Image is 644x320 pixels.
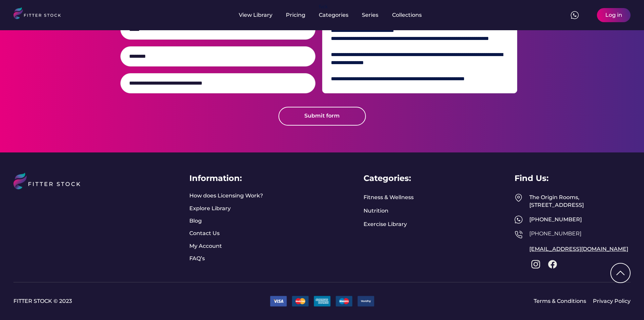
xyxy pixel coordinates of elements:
img: Frame%2049.svg [515,194,523,202]
div: Categories: [364,173,411,184]
div: Categories [319,11,348,19]
div: Find Us: [515,173,548,184]
img: 3.png [336,296,352,306]
a: Privacy Policy [593,298,631,305]
div: View Library [239,11,272,19]
a: Explore Library [189,205,231,212]
div: Log in [605,11,622,19]
img: yH5BAEAAAAALAAAAAABAAEAAAIBRAA7 [582,11,590,19]
img: yH5BAEAAAAALAAAAAABAAEAAAIBRAA7 [77,11,85,19]
button: Submit form [278,107,366,126]
img: meteor-icons_whatsapp%20%281%29.svg [571,11,579,19]
img: 2.png [292,296,309,306]
a: [PHONE_NUMBER] [529,230,581,237]
a: My Account [189,242,222,250]
div: Collections [392,11,422,19]
div: The Origin Rooms, [STREET_ADDRESS] [529,194,631,209]
a: Nutrition [364,207,388,215]
div: fvck [319,3,328,10]
img: meteor-icons_whatsapp%20%281%29.svg [515,216,523,224]
a: Contact Us [189,230,220,237]
img: Frame%2050.svg [515,230,523,238]
img: 1.png [270,296,287,306]
div: Information: [189,173,242,184]
a: Terms & Conditions [534,298,586,305]
img: yH5BAEAAAAALAAAAAABAAEAAAIBRAA7 [515,245,523,253]
a: FITTER STOCK © 2023 [13,298,265,305]
a: FAQ’s [189,255,206,262]
img: 9.png [357,296,374,306]
div: Series [362,11,379,19]
a: How does Licensing Work? [189,192,263,199]
a: [EMAIL_ADDRESS][DOMAIN_NAME] [529,246,628,252]
a: Blog [189,217,206,225]
img: 22.png [314,296,331,306]
a: Fitness & Wellness [364,194,414,201]
img: LOGO.svg [13,7,67,21]
img: LOGO%20%281%29.svg [13,173,88,206]
img: Group%201000002322%20%281%29.svg [611,264,630,282]
div: Pricing [286,11,305,19]
a: Exercise Library [364,221,407,228]
div: [PHONE_NUMBER] [529,216,631,223]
